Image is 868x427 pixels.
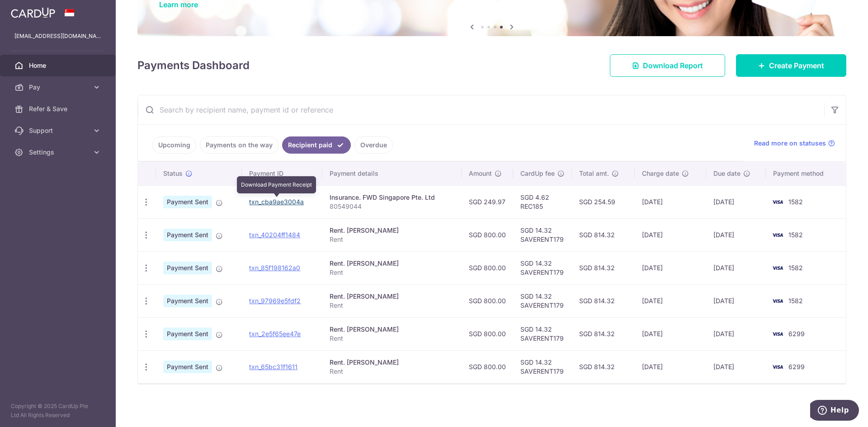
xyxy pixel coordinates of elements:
span: Download Report [643,60,703,71]
img: CardUp [11,7,55,18]
td: SGD 14.32 SAVERENT179 [513,251,572,284]
p: Rent [330,235,454,244]
span: CardUp fee [520,169,555,178]
a: txn_cba9ae3004a [249,198,304,206]
span: Support [29,126,89,135]
div: Rent. [PERSON_NAME] [330,358,454,367]
span: 1582 [788,297,803,305]
td: SGD 4.62 REC185 [513,185,572,218]
img: Bank Card [769,328,787,339]
a: Download Report [610,54,725,77]
td: SGD 254.59 [572,185,635,218]
span: Refer & Save [29,104,89,113]
p: Rent [330,268,454,277]
span: 6299 [788,363,805,371]
td: SGD 800.00 [462,350,513,383]
a: txn_65bc31f1611 [249,363,297,371]
span: 1582 [788,231,803,239]
td: SGD 800.00 [462,317,513,350]
span: Payment Sent [163,328,212,340]
td: [DATE] [706,185,766,218]
a: Upcoming [152,136,196,154]
td: SGD 800.00 [462,284,513,317]
p: [EMAIL_ADDRESS][DOMAIN_NAME] [14,32,101,41]
a: Overdue [354,136,393,154]
span: 1582 [788,198,803,206]
span: Read more on statuses [754,139,826,148]
td: [DATE] [706,350,766,383]
img: Bank Card [769,361,787,372]
a: Payments on the way [200,136,278,154]
div: Rent. [PERSON_NAME] [330,325,454,334]
td: SGD 814.32 [572,317,635,350]
span: Status [163,169,183,178]
td: [DATE] [635,284,706,317]
span: Payment Sent [163,361,212,373]
td: SGD 14.32 SAVERENT179 [513,350,572,383]
th: Payment details [322,162,462,185]
p: Rent [330,301,454,310]
td: SGD 814.32 [572,284,635,317]
span: Home [29,61,89,70]
td: [DATE] [706,317,766,350]
span: 6299 [788,330,805,338]
a: txn_2e5f65ee47e [249,330,301,338]
div: Rent. [PERSON_NAME] [330,292,454,301]
input: Search by recipient name, payment id or reference [138,95,824,124]
td: SGD 800.00 [462,251,513,284]
img: Bank Card [769,296,787,306]
span: Payment Sent [163,262,212,274]
td: SGD 249.97 [462,185,513,218]
a: Recipient paid [282,136,351,154]
span: Pay [29,83,89,92]
p: 80549044 [330,202,454,211]
td: [DATE] [706,251,766,284]
span: Charge date [642,169,679,178]
span: Settings [29,148,89,157]
a: txn_40204ff1484 [249,231,300,239]
span: Total amt. [579,169,609,178]
td: SGD 14.32 SAVERENT179 [513,284,572,317]
span: Amount [469,169,492,178]
span: Payment Sent [163,229,212,241]
td: [DATE] [635,350,706,383]
td: SGD 14.32 SAVERENT179 [513,317,572,350]
p: Rent [330,367,454,376]
td: SGD 800.00 [462,218,513,251]
div: Download Payment Receipt [237,176,316,193]
td: [DATE] [635,317,706,350]
td: [DATE] [635,218,706,251]
td: SGD 14.32 SAVERENT179 [513,218,572,251]
span: 1582 [788,264,803,272]
td: [DATE] [635,185,706,218]
td: [DATE] [706,284,766,317]
img: Bank Card [769,197,787,207]
span: Due date [713,169,741,178]
td: [DATE] [706,218,766,251]
img: Bank Card [769,230,787,240]
div: Rent. [PERSON_NAME] [330,259,454,268]
td: [DATE] [635,251,706,284]
a: Read more on statuses [754,139,835,148]
iframe: Opens a widget where you can find more information [810,400,859,422]
img: Bank Card [769,263,787,273]
div: Insurance. FWD Singapore Pte. Ltd [330,193,454,202]
span: Payment Sent [163,196,212,208]
a: txn_85f198162a0 [249,264,300,272]
th: Payment method [766,162,846,185]
div: Rent. [PERSON_NAME] [330,226,454,235]
p: Rent [330,334,454,343]
td: SGD 814.32 [572,251,635,284]
span: Payment Sent [163,295,212,307]
a: Create Payment [736,54,846,77]
th: Payment ID [242,162,322,185]
h4: Payments Dashboard [137,57,250,74]
span: Create Payment [769,60,824,71]
td: SGD 814.32 [572,350,635,383]
a: txn_97969e5fdf2 [249,297,301,305]
td: SGD 814.32 [572,218,635,251]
